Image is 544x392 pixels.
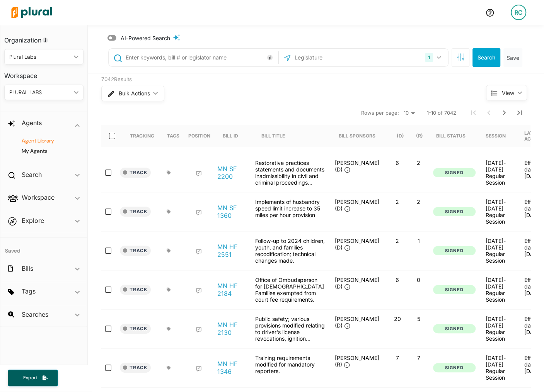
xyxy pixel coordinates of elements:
div: Bill Title [261,133,285,139]
h2: Tags [22,287,36,295]
div: [DATE]-[DATE] Regular Session [486,160,512,186]
input: select-row-state-mn-2025_2026-sf1360 [105,209,111,215]
a: MN HF 2184 [217,282,247,297]
input: select-row-state-mn-2025_2026-hf2551 [105,248,111,254]
button: Export [8,370,58,386]
p: 2 [411,160,426,166]
div: Add Position Statement [196,288,202,294]
p: 7 [411,355,426,361]
h2: Searches [22,310,48,319]
span: View [502,89,514,97]
div: Tooltip anchor [42,37,49,44]
input: select-row-state-mn-2025_2026-hf1346 [105,365,111,371]
div: Add Position Statement [196,171,202,177]
p: 0 [411,277,426,283]
span: [PERSON_NAME] (D) [335,238,379,251]
p: 1 [411,238,426,244]
a: My Agents [12,148,80,155]
div: Restorative practices statements and documents inadmissibility in civil and criminal proceedings ... [251,160,329,186]
input: select-row-state-mn-2025_2026-hf2184 [105,287,111,293]
div: Session [486,133,506,139]
div: Bill Sponsors [339,133,375,139]
a: RC [505,2,532,23]
button: Signed [433,285,476,295]
div: Add Position Statement [196,249,202,255]
p: 7 [390,355,405,361]
span: [PERSON_NAME] (R) [335,355,379,368]
div: Follow-up to 2024 children, youth, and families recodification; technical changes made. [251,238,329,264]
button: Track [120,363,151,373]
input: select-row-state-mn-2025_2026-sf2200 [105,170,111,176]
input: Enter keywords, bill # or legislator name [125,50,276,65]
span: [PERSON_NAME] (D) [335,277,379,290]
a: MN HF 2130 [217,321,247,336]
button: Signed [433,363,476,373]
div: Session [486,125,513,147]
span: [PERSON_NAME] (D) [335,316,379,329]
div: Add tags [167,209,171,214]
span: AI-Powered Search [121,34,170,42]
div: Bill Status [436,133,466,139]
button: Next Page [496,105,512,120]
div: (R) [416,125,423,147]
div: Public safety; various provisions modified relating to driver's license revocations, ignition int... [251,316,329,342]
p: 6 [390,160,405,166]
div: Training requirements modified for mandatory reporters. [251,355,329,381]
button: Signed [433,168,476,178]
div: Position [188,133,210,139]
a: MN SF 2200 [217,165,247,180]
div: Tracking [130,125,154,147]
div: Bill Title [261,125,292,147]
p: 2 [411,199,426,205]
div: Add tags [167,326,171,331]
span: Bulk Actions [119,91,150,96]
div: Add Position Statement [196,210,202,216]
button: Signed [433,207,476,217]
div: 1 [425,53,433,62]
div: Tags [167,125,179,147]
div: Add tags [167,365,171,370]
button: Track [120,207,151,217]
input: Legislature [294,50,377,65]
h2: Workspace [22,193,55,202]
div: Implements of husbandry speed limit increase to 35 miles per hour provision [251,199,329,225]
p: 20 [390,316,405,322]
div: Bill ID [223,125,245,147]
button: First Page [466,105,481,120]
div: RC [511,5,526,20]
span: [PERSON_NAME] (D) [335,160,379,173]
div: Bill Sponsors [339,125,375,147]
button: Save [503,48,522,67]
input: select-all-rows [109,133,115,139]
div: Bill ID [223,133,238,139]
div: (D) [397,133,404,139]
button: Previous Page [481,105,496,120]
div: (R) [416,133,423,139]
div: Tracking [130,133,154,139]
a: Agent Library [12,137,80,144]
h3: Workspace [4,64,84,81]
div: PLURAL LABS [9,88,71,97]
div: Add tags [167,170,171,175]
p: 2 [390,238,405,244]
div: Tooltip anchor [266,54,273,61]
div: [DATE]-[DATE] Regular Session [486,316,512,342]
button: Bulk Actions [101,86,164,101]
h2: Search [22,170,42,179]
a: MN HF 2551 [217,243,247,258]
div: Tags [167,133,179,139]
div: [DATE]-[DATE] Regular Session [486,277,512,303]
div: Add tags [167,287,171,292]
button: Track [120,324,151,334]
p: 6 [390,277,405,283]
p: 2 [390,199,405,205]
span: 1-10 of 7042 [427,109,456,117]
button: Track [120,168,151,178]
h4: Saved [0,238,87,256]
h2: Explore [22,216,44,225]
h3: Organization [4,29,84,46]
span: Export [18,375,43,381]
div: [DATE]-[DATE] Regular Session [486,355,512,381]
